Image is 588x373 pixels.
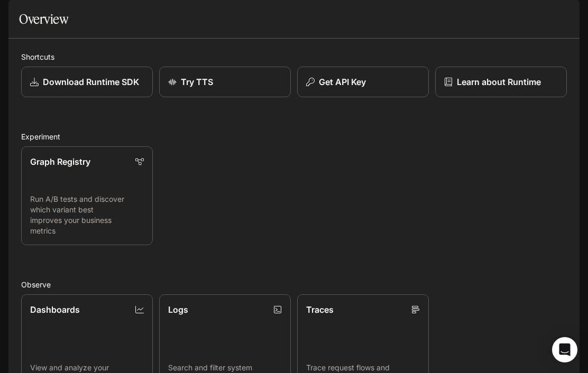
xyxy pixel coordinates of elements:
h2: Experiment [21,131,567,142]
h2: Shortcuts [21,51,567,62]
h1: Overview [19,8,68,30]
button: open drawer [8,5,27,24]
p: Get API Key [319,76,366,88]
a: Download Runtime SDK [21,67,153,97]
p: Try TTS [181,76,213,88]
p: Logs [168,303,188,316]
a: Learn about Runtime [435,67,567,97]
p: Graph Registry [30,155,90,168]
p: Learn about Runtime [457,76,541,88]
p: Dashboards [30,303,80,316]
p: Run A/B tests and discover which variant best improves your business metrics [30,194,144,236]
a: Try TTS [159,67,291,97]
p: Traces [306,303,334,316]
h2: Observe [21,279,567,290]
div: Open Intercom Messenger [552,337,577,362]
p: Download Runtime SDK [43,76,139,88]
a: Graph RegistryRun A/B tests and discover which variant best improves your business metrics [21,146,153,245]
button: Get API Key [297,67,429,97]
